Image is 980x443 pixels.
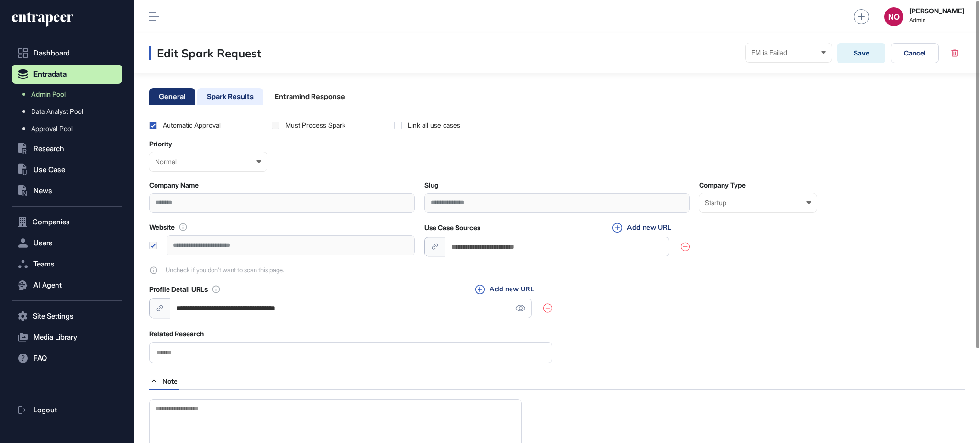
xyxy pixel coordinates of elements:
[149,223,175,231] label: Website
[424,181,438,189] label: Slug
[33,333,77,341] span: Media Library
[408,121,460,130] div: Link all use cases
[12,212,122,232] button: Companies
[163,121,221,130] div: Automatic Approval
[149,181,199,189] label: Company Name
[33,260,55,268] span: Teams
[12,160,122,179] button: Use Case
[472,284,537,295] button: Add new URL
[149,286,208,293] label: Profile Detail URLs
[12,181,122,200] button: News
[909,7,965,15] strong: [PERSON_NAME]
[884,7,903,26] button: NO
[12,139,122,158] button: Research
[33,312,74,320] span: Site Settings
[12,400,122,420] a: Logout
[155,158,261,166] div: Normal
[149,373,179,389] div: Note
[33,166,65,174] span: Use Case
[12,276,122,295] button: AI Agent
[33,49,70,57] span: Dashboard
[33,281,62,289] span: AI Agent
[17,103,122,120] a: Data Analyst Pool
[17,86,122,103] a: Admin Pool
[149,46,261,60] h3: Edit Spark Request
[699,181,746,189] label: Company Type
[149,330,204,338] label: Related Research
[12,349,122,368] button: FAQ
[17,120,122,137] a: Approval Pool
[31,108,83,115] span: Data Analyst Pool
[909,17,965,23] span: Admin
[33,70,67,78] span: Entradata
[33,354,47,362] span: FAQ
[12,255,122,274] button: Teams
[33,187,52,195] span: News
[891,43,939,63] button: Cancel
[31,90,66,98] span: Admin Pool
[265,88,355,105] li: Entramind Response
[149,140,172,148] label: Priority
[610,222,674,233] button: Add new URL
[33,406,57,414] span: Logout
[166,266,284,274] span: Uncheck if you don't want to scan this page.
[33,145,64,153] span: Research
[837,43,885,63] button: Save
[424,224,480,232] label: Use Case Sources
[285,121,345,130] div: Must Process Spark
[33,218,70,226] span: Companies
[12,65,122,84] button: Entradata
[12,328,122,347] button: Media Library
[149,88,195,105] li: General
[705,199,811,207] div: Startup
[751,49,826,56] div: EM is Failed
[197,88,263,105] li: Spark Results
[12,44,122,63] a: Dashboard
[31,125,73,133] span: Approval Pool
[12,307,122,326] button: Site Settings
[33,239,53,247] span: Users
[12,233,122,253] button: Users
